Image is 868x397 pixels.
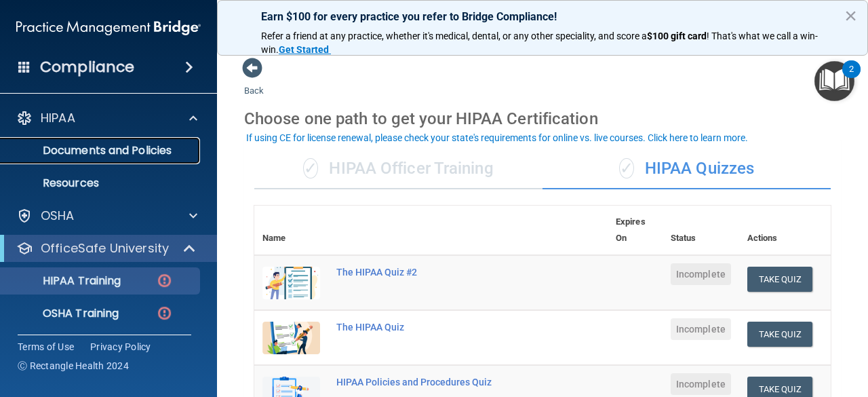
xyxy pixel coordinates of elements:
div: The HIPAA Quiz [336,322,540,333]
strong: $100 gift card [647,31,707,41]
th: Status [663,206,739,255]
p: Documents and Policies [9,144,194,157]
a: Back [244,69,264,96]
p: Resources [9,176,194,190]
a: Privacy Policy [90,340,151,354]
p: Earn $100 for every practice you refer to Bridge Compliance! [261,10,824,23]
th: Expires On [608,206,663,255]
button: Close [844,5,857,26]
th: Name [254,206,328,255]
p: OfficeSafe University [41,240,169,257]
img: danger-circle.6113f641.png [156,272,173,289]
div: 2 [849,69,854,87]
div: Choose one path to get your HIPAA Certification [244,99,841,138]
div: HIPAA Officer Training [254,149,542,189]
a: HIPAA [16,110,197,126]
a: Get Started [279,44,331,55]
a: OSHA [16,208,197,224]
button: Take Quiz [747,267,812,292]
div: HIPAA Policies and Procedures Quiz [336,377,540,387]
span: Incomplete [671,263,731,285]
span: Incomplete [671,373,731,395]
strong: Get Started [279,44,329,55]
p: OSHA [41,208,75,224]
div: HIPAA Quizzes [542,149,831,189]
button: If using CE for license renewal, please check your state's requirements for online vs. live cours... [244,131,750,145]
th: Actions [739,206,831,255]
span: Ⓒ Rectangle Health 2024 [18,359,129,373]
a: Terms of Use [18,340,74,354]
img: PMB logo [16,14,201,41]
span: ✓ [303,158,318,178]
p: HIPAA Training [9,274,121,288]
p: OSHA Training [9,307,119,320]
div: The HIPAA Quiz #2 [336,267,540,278]
span: ✓ [619,158,634,178]
span: ! That's what we call a win-win. [261,31,818,55]
span: Incomplete [671,318,731,340]
img: danger-circle.6113f641.png [156,305,173,322]
a: OfficeSafe University [16,240,197,257]
div: If using CE for license renewal, please check your state's requirements for online vs. live cours... [246,133,748,143]
button: Open Resource Center, 2 new notifications [814,61,854,101]
h4: Compliance [40,58,134,77]
span: Refer a friend at any practice, whether it's medical, dental, or any other speciality, and score a [261,31,647,41]
button: Take Quiz [747,322,812,347]
p: HIPAA [41,110,75,126]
